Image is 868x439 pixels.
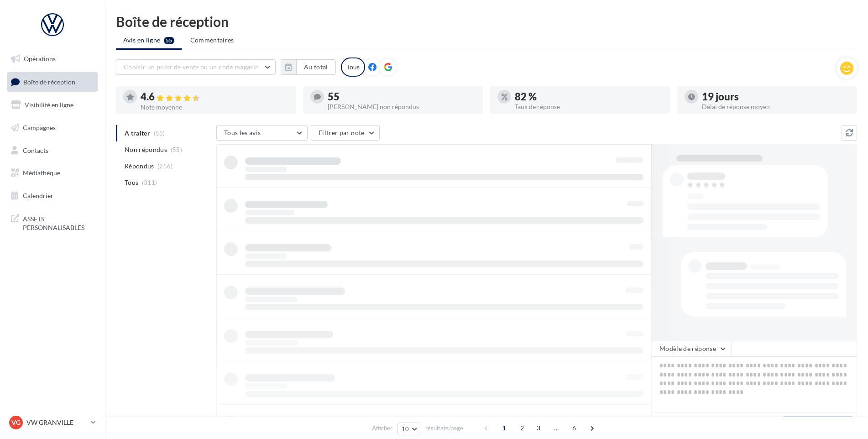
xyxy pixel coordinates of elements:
[216,125,308,141] button: Tous les avis
[372,424,392,433] span: Afficher
[141,92,288,102] div: 4.6
[125,145,167,154] span: Non répondus
[11,418,21,427] span: VG
[23,78,75,85] span: Boîte de réception
[24,55,56,63] span: Opérations
[402,425,409,433] span: 10
[702,104,850,110] div: Délai de réponse moyen
[23,192,53,199] span: Calendrier
[7,414,98,431] a: VG VW GRANVILLE
[515,104,663,110] div: Taux de réponse
[5,118,99,137] a: Campagnes
[23,169,60,177] span: Médiathèque
[567,421,581,435] span: 6
[397,423,421,435] button: 10
[5,186,99,205] a: Calendrier
[157,162,173,170] span: (256)
[26,418,87,427] p: VW GRANVILLE
[23,213,94,232] span: ASSETS PERSONNALISABLES
[5,95,99,115] a: Visibilité en ligne
[190,36,234,44] span: Commentaires
[515,421,529,435] span: 2
[124,63,259,71] span: Choisir un point de vente ou un code magasin
[652,341,731,356] button: Modèle de réponse
[549,421,564,435] span: ...
[116,59,276,75] button: Choisir un point de vente ou un code magasin
[25,101,73,109] span: Visibilité en ligne
[341,57,365,77] div: Tous
[328,104,476,110] div: [PERSON_NAME] non répondus
[116,15,857,28] div: Boîte de réception
[125,178,138,187] span: Tous
[125,162,154,171] span: Répondus
[281,59,336,75] button: Au total
[5,49,99,68] a: Opérations
[515,92,663,102] div: 82 %
[224,129,261,136] span: Tous les avis
[171,146,182,153] span: (55)
[328,92,476,102] div: 55
[5,163,99,183] a: Médiathèque
[497,421,512,435] span: 1
[23,124,56,131] span: Campagnes
[5,209,99,236] a: ASSETS PERSONNALISABLES
[425,424,463,433] span: résultats/page
[142,179,157,186] span: (311)
[141,104,288,110] div: Note moyenne
[5,141,99,160] a: Contacts
[311,125,380,141] button: Filtrer par note
[702,92,850,102] div: 19 jours
[296,59,336,75] button: Au total
[531,421,546,435] span: 3
[23,146,48,154] span: Contacts
[5,72,99,92] a: Boîte de réception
